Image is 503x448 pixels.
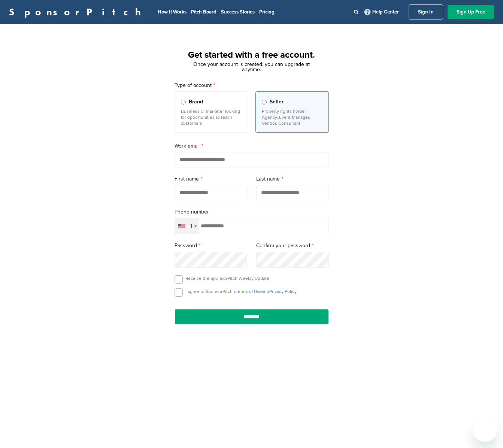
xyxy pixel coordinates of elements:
a: Sign Up Free [448,5,494,19]
a: SponsorPitch [9,7,146,17]
a: Help Center [363,7,400,16]
label: Confirm your password [256,242,329,250]
a: Privacy Policy [269,289,297,294]
p: Property rights holder, Agency, Event Manager, Vendor, Consultant [262,108,322,126]
a: How It Works [158,9,187,15]
span: Seller [270,98,284,106]
span: Brand [189,98,203,106]
iframe: Button to launch messaging window [473,418,497,442]
input: Brand Business or marketer looking for opportunities to reach customers [181,100,186,105]
div: Selected country [175,218,199,234]
a: Success Stories [221,9,255,15]
p: Receive the SponsorPitch Weekly Update [185,275,269,281]
a: Terms of Use [236,289,262,294]
label: Password [175,242,247,250]
a: Pitch Board [191,9,216,15]
label: Type of account [175,81,329,90]
span: Once your account is created, you can upgrade at anytime. [193,61,310,73]
input: Seller Property rights holder, Agency, Event Manager, Vendor, Consultant [262,100,267,105]
label: Phone number [175,208,329,216]
div: +1 [188,224,192,229]
p: I agree to SponsorPitch’s and [185,288,297,294]
label: First name [175,175,247,183]
a: Sign In [409,4,443,19]
label: Work email [175,142,329,150]
label: Last name [256,175,329,183]
a: Pricing [259,9,275,15]
p: Business or marketer looking for opportunities to reach customers [181,108,242,126]
h1: Get started with a free account. [166,48,338,62]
